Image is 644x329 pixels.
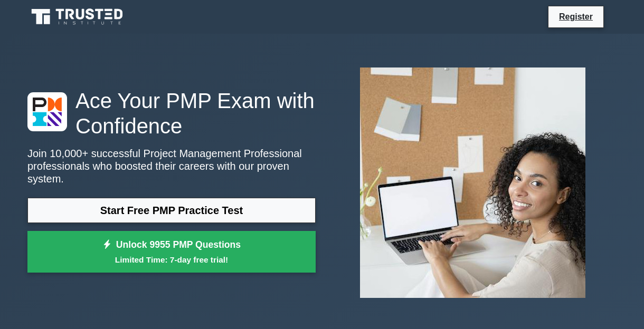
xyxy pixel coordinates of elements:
p: Join 10,000+ successful Project Management Professional professionals who boosted their careers w... [27,147,316,185]
a: Start Free PMP Practice Test [27,198,316,223]
h1: Ace Your PMP Exam with Confidence [27,88,316,139]
a: Register [553,10,599,23]
small: Limited Time: 7-day free trial! [41,254,302,266]
a: Unlock 9955 PMP QuestionsLimited Time: 7-day free trial! [27,231,316,273]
